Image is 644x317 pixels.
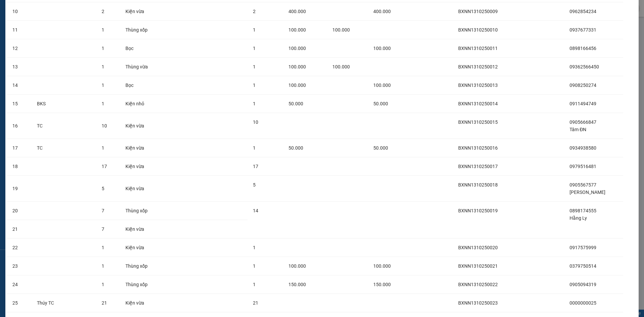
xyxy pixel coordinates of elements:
span: 100.000 [288,64,306,69]
span: 50.000 [288,101,303,106]
td: Thùng xốp [120,275,173,294]
td: 13 [7,58,32,76]
span: BXNN1310250019 [458,208,498,213]
td: Kiện vừa [120,139,173,157]
span: 100.000 [373,46,391,51]
span: 10 [253,119,258,125]
span: BXNN1310250021 [458,263,498,269]
span: BXNN1310250018 [458,182,498,188]
td: BKS [32,95,96,113]
td: 23 [7,257,32,275]
span: 100.000 [288,46,306,51]
span: 50.000 [373,101,388,106]
span: 1 [102,282,104,287]
span: 0979516481 [570,164,596,169]
td: 10 [7,2,32,21]
span: 100.000 [373,83,391,88]
span: BXNN1310250022 [458,282,498,287]
span: 1 [253,245,256,250]
span: 100.000 [288,83,306,88]
td: 17 [7,139,32,157]
span: 400.000 [373,9,391,14]
span: [PERSON_NAME] [570,190,605,195]
span: 0905094319 [570,282,596,287]
span: 21 [253,300,258,306]
td: TC [32,139,96,157]
span: 1 [253,282,256,287]
span: 0917575999 [570,245,596,250]
td: 11 [7,21,32,39]
span: BXNN1310250015 [458,119,498,125]
span: BXNN1310250009 [458,9,498,14]
td: 18 [7,157,32,176]
span: 150.000 [373,282,391,287]
span: 1 [253,64,256,69]
span: 100.000 [288,263,306,269]
span: 0898174555 [570,208,596,213]
td: Thùng vừa [120,58,173,76]
span: 0934938580 [570,145,596,151]
span: 1 [102,145,104,151]
span: 100.000 [288,27,306,33]
span: BXNN1310250012 [458,64,498,69]
span: BXNN1310250020 [458,245,498,250]
span: 150.000 [288,282,306,287]
span: 1 [102,245,104,250]
td: 14 [7,76,32,95]
span: Hằng Ly [570,215,587,221]
span: Tâm ĐN [570,127,586,132]
span: 100.000 [332,64,350,69]
span: 2 [253,9,256,14]
span: 1 [102,83,104,88]
span: 0898166456 [570,46,596,51]
td: 15 [7,95,32,113]
td: 12 [7,39,32,58]
span: BXNN1310250023 [458,300,498,306]
td: Kiện vừa [120,113,173,139]
td: Bọc [120,39,173,58]
span: 7 [102,226,104,232]
td: 25 [7,294,32,312]
td: Kiện vừa [120,239,173,257]
span: 1 [102,263,104,269]
span: 1 [253,83,256,88]
span: BXNN1310250013 [458,83,498,88]
span: 1 [102,46,104,51]
span: 5 [253,182,256,188]
span: 1 [253,101,256,106]
td: Kiện vừa [120,2,173,21]
span: 09362566450 [570,64,599,69]
span: 100.000 [373,263,391,269]
td: 24 [7,275,32,294]
span: BXNN1310250010 [458,27,498,33]
td: 22 [7,239,32,257]
span: BXNN1310250017 [458,164,498,169]
span: 1 [253,145,256,151]
span: 1 [102,27,104,33]
span: 0937677331 [570,27,596,33]
span: 1 [253,263,256,269]
span: 50.000 [288,145,303,151]
td: TC [32,113,96,139]
span: 100.000 [332,27,350,33]
td: Thúy TC [32,294,96,312]
span: 1 [253,27,256,33]
span: BXNN1310250011 [458,46,498,51]
span: 0000000025 [570,300,596,306]
td: Kiện vừa [120,176,173,202]
span: 0911494749 [570,101,596,106]
span: 0905666847 [570,119,596,125]
span: 1 [102,101,104,106]
td: 21 [7,220,32,239]
span: 7 [102,208,104,213]
span: 17 [253,164,258,169]
span: 400.000 [288,9,306,14]
span: 5 [102,186,104,191]
td: 16 [7,113,32,139]
span: 1 [253,46,256,51]
td: Thùng xốp [120,202,173,220]
span: BXNN1310250016 [458,145,498,151]
td: 20 [7,202,32,220]
td: Kiện vừa [120,157,173,176]
span: 0379750514 [570,263,596,269]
